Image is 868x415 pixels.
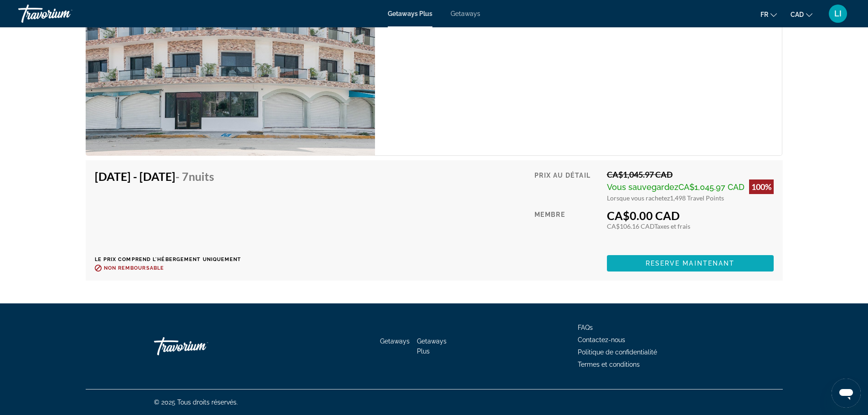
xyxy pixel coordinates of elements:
[189,169,214,183] span: nuits
[534,169,600,202] div: Prix au détail
[451,10,480,17] a: Getaways
[791,8,812,21] button: Change currency
[388,10,432,17] a: Getaways Plus
[826,4,850,23] button: User Menu
[95,169,235,183] h4: [DATE] - [DATE]
[832,379,861,408] iframe: Bouton de lancement de la fenêtre de messagerie
[154,333,245,360] a: Go Home
[670,194,724,202] span: 1,498 Travel Points
[607,182,678,192] span: Vous sauvegardez
[760,11,768,18] span: fr
[578,348,657,356] a: Politique de confidentialité
[834,9,842,18] span: LI
[607,255,774,272] button: Reserve maintenant
[380,338,410,345] a: Getaways
[607,222,774,230] div: CA$106.16 CAD
[578,361,640,368] a: Termes et conditions
[578,324,593,331] a: FAQs
[417,338,447,355] a: Getaways Plus
[607,169,774,179] div: CA$1,045.97 CAD
[760,8,777,21] button: Change language
[154,399,238,406] span: © 2025 Tous droits réservés.
[607,194,670,202] span: Lorsque vous rachetez
[607,209,774,222] div: CA$0.00 CAD
[654,222,690,230] span: Taxes et frais
[104,265,164,271] span: Non remboursable
[646,260,735,267] span: Reserve maintenant
[749,179,774,194] div: 100%
[534,209,600,248] div: Membre
[578,336,625,343] a: Contactez-nous
[791,11,804,18] span: CAD
[18,2,109,26] a: Travorium
[175,169,214,183] span: - 7
[95,256,241,262] p: Le prix comprend l'hébergement uniquement
[678,182,745,192] span: CA$1,045.97 CAD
